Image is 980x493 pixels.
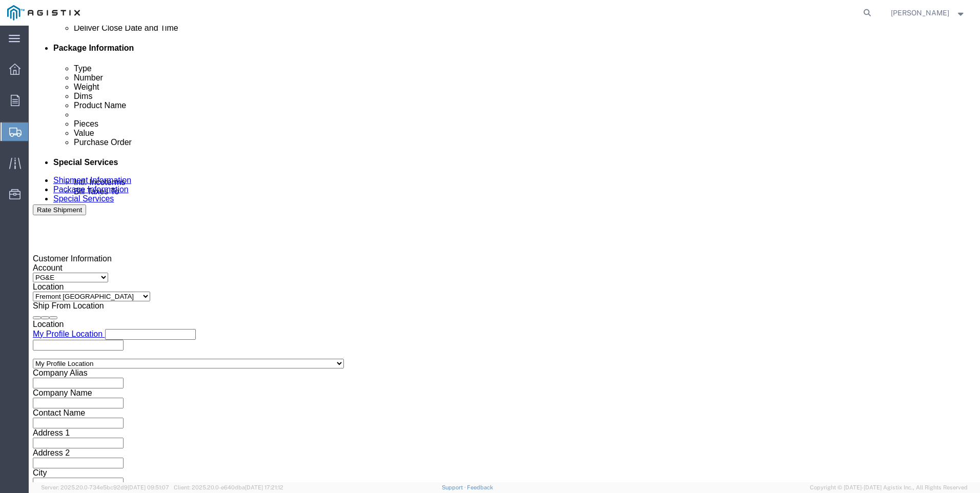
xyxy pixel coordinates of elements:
[245,484,283,490] span: [DATE] 17:21:12
[128,484,169,490] span: [DATE] 09:51:07
[41,484,169,490] span: Server: 2025.20.0-734e5bc92d9
[467,484,493,490] a: Feedback
[891,7,949,18] span: Sharay Galdeira
[174,484,283,490] span: Client: 2025.20.0-e640dba
[890,7,966,19] button: [PERSON_NAME]
[7,5,80,20] img: logo
[442,484,467,490] a: Support
[29,26,980,482] iframe: FS Legacy Container
[810,483,968,492] span: Copyright © [DATE]-[DATE] Agistix Inc., All Rights Reserved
